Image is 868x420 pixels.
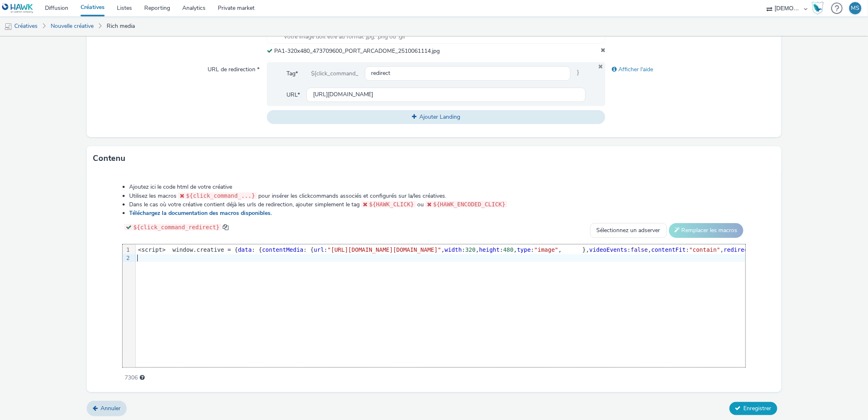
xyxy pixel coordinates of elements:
[284,33,406,41] span: Votre image doit être au format .jpg, .png ou .gif
[605,62,774,77] div: Afficher l'aide
[204,62,263,74] label: URL de redirection *
[689,246,720,253] span: "contain"
[851,2,860,14] div: MS
[123,254,131,262] div: 2
[669,223,743,238] button: Remplacer les macros
[812,2,824,15] img: Hawk Academy
[433,201,506,208] span: ${HAWK_ENCODED_CLICK}
[140,374,145,382] div: Longueur maximale conseillée 3000 caractères.
[2,3,34,14] img: undefined Logo
[631,246,648,253] span: false
[129,192,745,200] li: Utilisez les macros pour insérer les clickcommands associés et configurés sur la/les créatives.
[517,246,531,253] span: type
[503,246,513,253] span: 480
[729,402,777,415] button: Enregistrer
[314,246,324,253] span: url
[129,200,745,209] li: Dans le cas où votre créative contient déjà les urls de redirection, ajouter simplement le tag ou
[238,246,252,253] span: data
[304,66,365,81] div: ${click_command_
[47,16,98,36] a: Nouvelle créative
[4,23,12,31] img: mobile
[369,201,414,208] span: ${HAWK_CLICK}
[101,404,121,412] span: Annuler
[812,2,827,15] a: Hawk Academy
[570,66,586,81] span: }
[306,88,586,102] input: url...
[445,246,462,253] span: width
[186,192,255,199] span: ${click_command_...}
[87,401,127,416] a: Annuler
[724,246,751,253] span: redirect
[262,246,303,253] span: contentMedia
[93,152,125,165] h3: Contenu
[267,110,606,124] button: Ajouter Landing
[534,246,558,253] span: "image"
[123,246,131,254] div: 1
[327,246,441,253] span: "[URL][DOMAIN_NAME][DOMAIN_NAME]"
[465,246,476,253] span: 320
[419,113,460,121] span: Ajouter Landing
[125,374,138,382] span: 7306
[274,47,440,55] span: PA1-320x480_473709600_PORT_ARCADOME_2510061114.jpg
[129,183,745,191] li: Ajoutez ici le code html de votre créative
[651,246,686,253] span: contentFit
[744,404,772,412] span: Enregistrer
[103,16,139,36] a: Rich media
[223,224,228,230] span: copy to clipboard
[479,246,500,253] span: height
[129,209,275,217] a: Téléchargez la documentation des macros disponibles.
[133,224,219,230] span: ${click_command_redirect}
[589,246,627,253] span: videoEvents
